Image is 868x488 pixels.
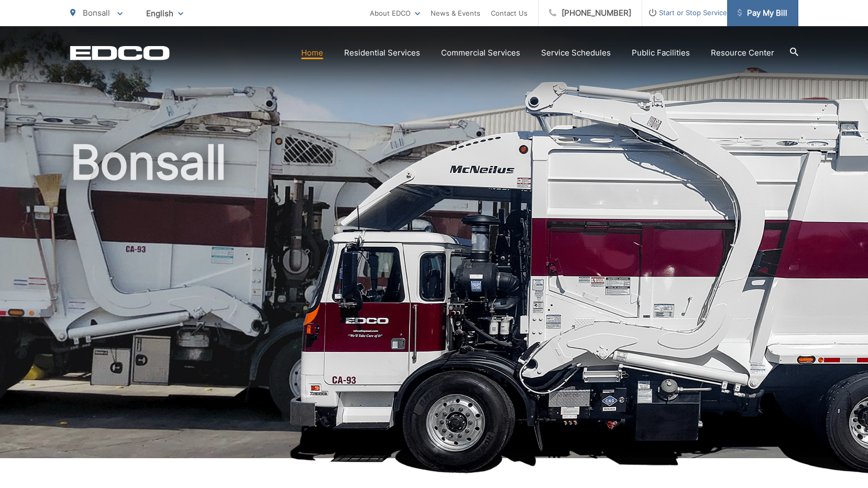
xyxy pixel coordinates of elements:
a: Contact Us [491,7,528,19]
h1: Bonsall [70,136,798,468]
a: Public Facilities [632,47,690,59]
a: EDCD logo. Return to the homepage. [70,46,170,60]
span: Pay My Bill [738,7,787,19]
a: Resource Center [711,47,774,59]
a: Home [301,47,323,59]
a: Service Schedules [541,47,611,59]
span: English [138,4,191,23]
span: Bonsall [83,8,110,18]
a: News & Events [431,7,480,19]
a: Commercial Services [441,47,520,59]
a: About EDCO [370,7,420,19]
a: Residential Services [344,47,420,59]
